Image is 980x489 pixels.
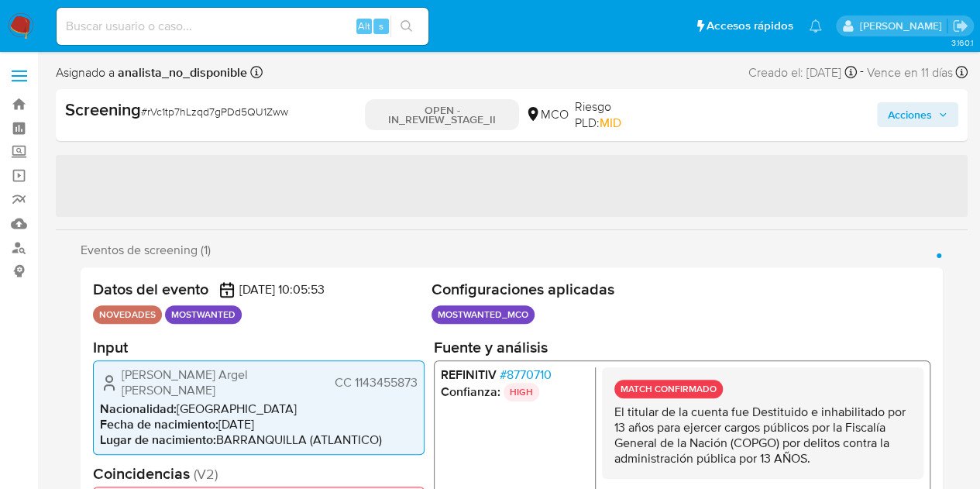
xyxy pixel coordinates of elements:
[952,18,968,34] a: Salir
[575,98,658,132] span: Riesgo PLD:
[707,18,793,34] span: Accesos rápidos
[141,104,288,119] span: # rVc1tp7hLzqd7gPDd5QU1Zww
[56,155,968,217] span: ‌
[888,102,932,127] span: Acciones
[600,114,621,132] span: MID
[65,97,141,122] b: Screening
[859,19,947,33] p: marcela.perdomo@mercadolibre.com.co
[877,102,958,127] button: Acciones
[525,106,569,123] div: MCO
[860,62,864,83] span: -
[358,19,370,33] span: Alt
[379,19,383,33] span: s
[867,64,953,81] span: Vence en 11 días
[57,16,428,36] input: Buscar usuario o caso...
[56,64,247,81] span: Asignado a
[748,62,857,83] div: Creado el: [DATE]
[390,15,422,37] button: search-icon
[809,19,822,33] a: Notificaciones
[365,99,519,130] p: OPEN - IN_REVIEW_STAGE_II
[115,64,247,81] b: analista_no_disponible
